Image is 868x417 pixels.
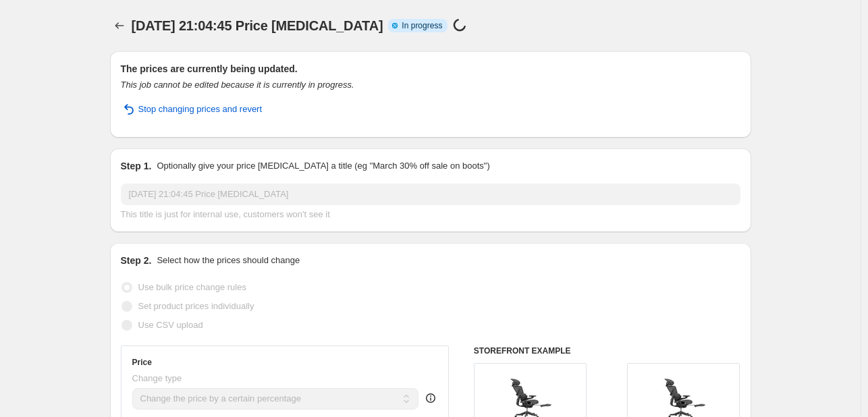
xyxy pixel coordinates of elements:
[132,373,182,383] span: Change type
[121,80,354,90] i: This job cannot be edited because it is currently in progress.
[402,20,442,31] span: In progress
[121,159,152,173] h2: Step 1.
[474,345,740,356] h6: STOREFRONT EXAMPLE
[138,282,246,292] span: Use bulk price change rules
[138,301,254,311] span: Set product prices individually
[121,254,152,267] h2: Step 2.
[424,391,437,405] div: help
[110,16,129,35] button: Price change jobs
[113,99,271,120] button: Stop changing prices and revert
[132,357,152,368] h3: Price
[138,320,203,330] span: Use CSV upload
[138,103,263,116] span: Stop changing prices and revert
[157,254,300,267] p: Select how the prices should change
[121,62,740,76] h2: The prices are currently being updated.
[121,209,330,219] span: This title is just for internal use, customers won't see it
[132,18,383,33] span: [DATE] 21:04:45 Price [MEDICAL_DATA]
[157,159,489,173] p: Optionally give your price [MEDICAL_DATA] a title (eg "March 30% off sale on boots")
[121,184,740,205] input: 30% off holiday sale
